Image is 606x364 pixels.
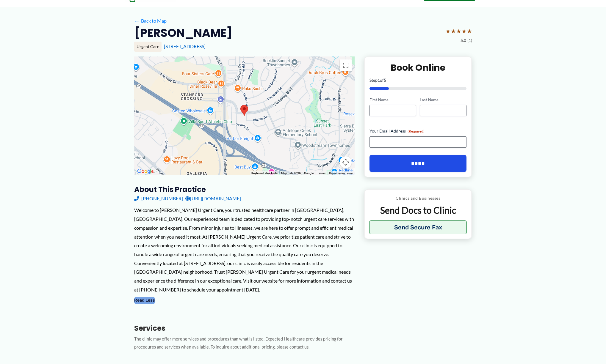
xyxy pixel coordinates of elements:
[408,129,425,133] span: (Required)
[185,194,241,203] a: [URL][DOMAIN_NAME]
[369,204,467,216] p: Send Docs to Clinic
[134,26,232,40] h2: [PERSON_NAME]
[420,97,466,103] label: Last Name
[369,128,467,134] label: Your Email Address
[164,43,206,49] a: [STREET_ADDRESS]
[340,59,352,71] button: Toggle fullscreen view
[281,171,314,175] span: Map data ©2025 Google
[467,37,472,44] span: (1)
[134,42,162,52] div: Urgent Care
[317,171,325,175] a: Terms
[136,168,155,175] a: Open this area in Google Maps (opens a new window)
[369,194,467,202] p: Clinics and Businesses
[134,194,183,203] a: [PHONE_NUMBER]
[251,171,278,175] button: Keyboard shortcuts
[456,26,461,37] span: ★
[136,168,155,175] img: Google
[134,324,355,333] h3: Services
[369,220,467,234] button: Send Secure Fax
[384,78,386,83] span: 5
[134,335,355,351] p: The clinic may offer more services and procedures than what is listed. Expected Healthcare provid...
[329,171,353,175] a: Report a map error
[369,97,416,103] label: First Name
[467,26,472,37] span: ★
[461,26,467,37] span: ★
[445,26,451,37] span: ★
[134,16,167,25] a: ←Back to Map
[378,78,380,83] span: 1
[369,78,467,82] p: Step of
[340,156,352,168] button: Map camera controls
[134,18,140,23] span: ←
[134,185,355,194] h3: About this practice
[134,206,355,294] div: Welcome to [PERSON_NAME] Urgent Care, your trusted healthcare partner in [GEOGRAPHIC_DATA], [GEOG...
[451,26,456,37] span: ★
[134,297,155,304] button: Read Less
[461,37,466,44] span: 5.0
[369,62,467,73] h2: Book Online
